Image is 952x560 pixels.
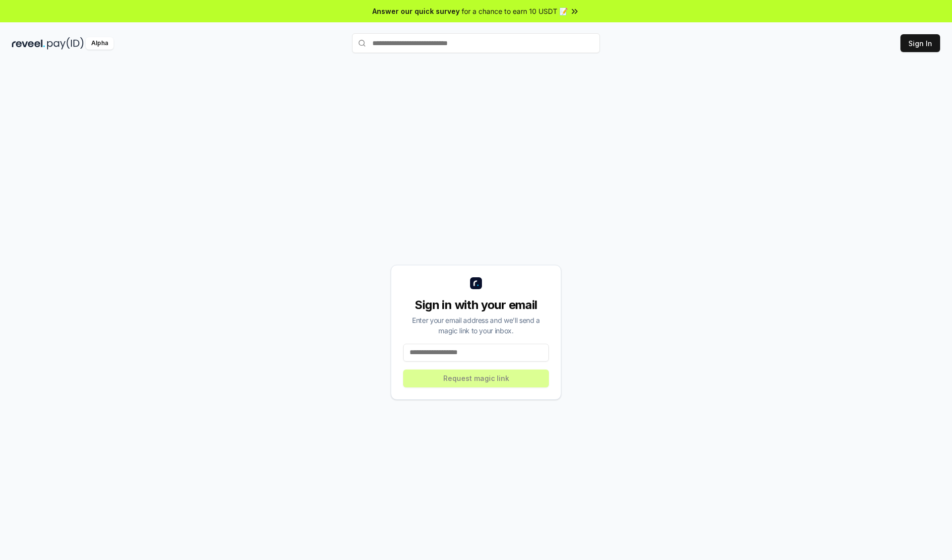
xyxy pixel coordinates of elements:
img: pay_id [47,37,84,50]
span: for a chance to earn 10 USDT 📝 [462,6,568,16]
span: Answer our quick survey [372,6,460,16]
img: logo_small [470,277,482,289]
div: Alpha [86,37,114,50]
img: reveel_dark [12,37,45,50]
div: Sign in with your email [403,297,549,313]
button: Sign In [900,34,940,52]
div: Enter your email address and we’ll send a magic link to your inbox. [403,315,549,336]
